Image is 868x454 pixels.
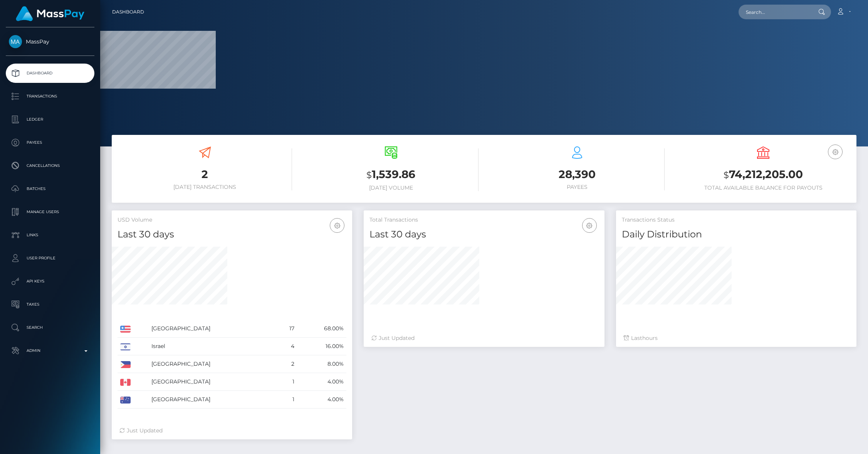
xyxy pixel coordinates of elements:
td: [GEOGRAPHIC_DATA] [149,373,276,391]
td: 4 [276,338,297,355]
h5: USD Volume [118,216,346,224]
td: Israel [149,338,276,355]
p: Cancellations [9,160,91,172]
div: Just Updated [371,334,596,342]
h3: 74,212,205.00 [676,167,851,183]
p: Dashboard [9,67,91,79]
a: Batches [6,179,94,198]
p: Transactions [9,91,91,102]
td: 68.00% [297,320,347,338]
a: Ledger [6,110,94,129]
h4: Daily Distribution [622,228,851,241]
input: Search... [739,5,811,19]
p: Batches [9,183,91,195]
td: 4.00% [297,391,347,409]
h6: Total Available Balance for Payouts [676,185,851,191]
img: US.png [120,326,131,333]
a: User Profile [6,249,94,268]
a: Taxes [6,295,94,314]
a: Links [6,225,94,245]
td: 8.00% [297,355,347,373]
a: Admin [6,341,94,360]
p: Admin [9,345,91,356]
img: PH.png [120,361,131,368]
div: Just Updated [119,427,344,435]
td: [GEOGRAPHIC_DATA] [149,355,276,373]
td: 2 [276,355,297,373]
a: Manage Users [6,202,94,222]
h4: Last 30 days [369,228,598,241]
td: [GEOGRAPHIC_DATA] [149,391,276,409]
a: Cancellations [6,156,94,175]
p: User Profile [9,252,91,264]
a: Dashboard [6,64,94,83]
h6: [DATE] Transactions [118,184,292,190]
h3: 2 [118,167,292,182]
p: Search [9,322,91,333]
p: Ledger [9,114,91,125]
img: MassPay Logo [16,6,84,21]
h4: Last 30 days [118,228,346,241]
h6: Payees [490,184,665,190]
td: 1 [276,373,297,391]
p: API Keys [9,276,91,287]
td: 4.00% [297,373,347,391]
span: MassPay [6,38,94,45]
a: Payees [6,133,94,152]
a: Transactions [6,87,94,106]
a: API Keys [6,272,94,291]
h3: 1,539.86 [304,167,478,183]
td: 16.00% [297,338,347,355]
h3: 28,390 [490,167,665,182]
h5: Transactions Status [622,216,851,224]
h5: Total Transactions [369,216,598,224]
td: [GEOGRAPHIC_DATA] [149,320,276,338]
a: Search [6,318,94,337]
td: 1 [276,391,297,409]
a: Dashboard [112,4,144,20]
h6: [DATE] Volume [304,185,478,191]
p: Payees [9,137,91,148]
img: IL.png [120,343,131,350]
p: Links [9,229,91,241]
td: 17 [276,320,297,338]
img: AU.png [120,397,131,404]
small: $ [724,170,729,180]
small: $ [366,170,372,180]
img: MassPay [9,35,22,48]
img: CA.png [120,379,131,386]
p: Taxes [9,299,91,310]
div: Last hours [624,334,849,342]
p: Manage Users [9,206,91,218]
